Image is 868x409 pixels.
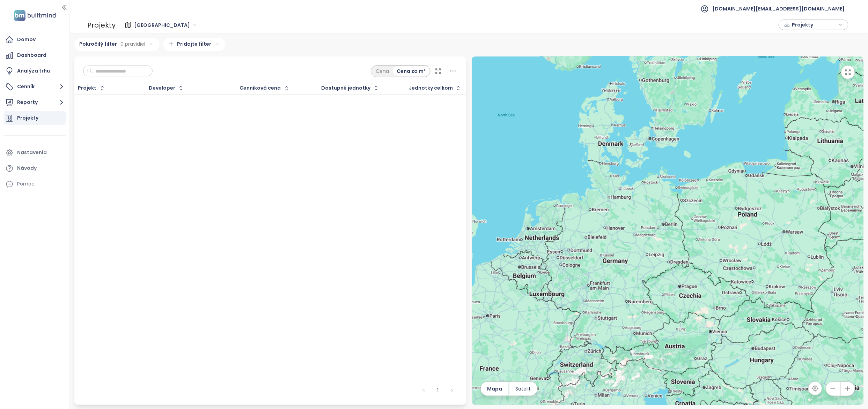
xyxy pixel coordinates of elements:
span: Satelit [516,385,531,393]
span: Berlin [134,20,196,30]
button: Reporty [3,96,66,109]
img: logo [12,8,58,23]
span: Projekty [792,20,837,30]
div: Projekty [17,114,38,122]
div: Analýza trhu [17,67,50,75]
span: left [422,388,426,393]
span: Mapa [487,385,502,393]
button: right [446,385,457,396]
button: Satelit [509,382,537,396]
a: Dashboard [3,48,66,62]
a: Domov [3,33,66,47]
button: left [418,385,429,396]
a: 1 [433,385,443,396]
div: Jednotky celkom [409,86,453,90]
div: Pokročilý filter [74,38,160,51]
div: Cena za m² [393,66,429,76]
div: Cenníková cena [240,86,281,90]
div: Domov [17,35,36,44]
a: Projekty [3,111,66,125]
div: Developer [149,86,175,90]
a: Nastavenia [3,146,66,160]
div: Nastavenia [17,148,47,157]
span: Dostupné jednotky [321,86,370,90]
div: Pridajte filter [163,38,226,51]
li: Nasledujúca strana [446,385,457,396]
div: Dashboard [17,51,46,60]
span: 0 pravidiel [121,40,146,48]
a: Návody [3,161,66,175]
div: Pomoc [17,180,35,188]
div: Projekt [78,86,97,90]
a: Analýza trhu [3,64,66,78]
div: Pomoc [3,177,66,191]
div: button [782,20,845,30]
button: Mapa [481,382,509,396]
span: [DOMAIN_NAME][EMAIL_ADDRESS][DOMAIN_NAME] [713,0,845,17]
div: Návody [17,164,37,173]
span: right [450,388,454,393]
li: 1 [432,385,443,396]
button: Cenník [3,80,66,94]
div: Cena [372,66,393,76]
li: Predchádzajúca strana [418,385,429,396]
div: Projekty [87,18,116,32]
